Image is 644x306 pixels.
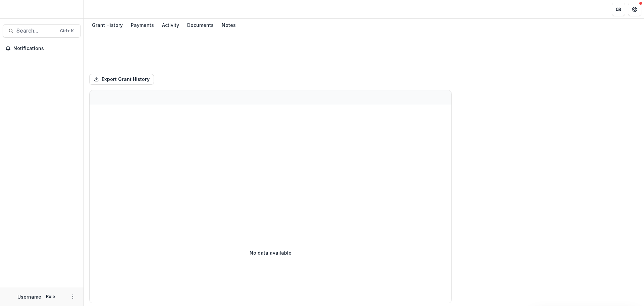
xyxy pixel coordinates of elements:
[3,24,81,38] button: Search...
[219,19,238,32] a: Notes
[159,20,182,30] div: Activity
[44,294,57,300] p: Role
[17,293,41,300] p: Username
[612,3,625,16] button: Partners
[250,249,291,256] p: No data available
[13,46,78,51] span: Notifications
[184,19,216,32] a: Documents
[128,19,157,32] a: Payments
[628,3,641,16] button: Get Help
[69,293,77,301] button: More
[89,20,125,30] div: Grant History
[3,43,81,54] button: Notifications
[219,20,238,30] div: Notes
[89,74,154,85] button: Export Grant History
[128,20,157,30] div: Payments
[184,20,216,30] div: Documents
[59,27,75,35] div: Ctrl + K
[16,28,56,34] span: Search...
[89,19,125,32] a: Grant History
[159,19,182,32] a: Activity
